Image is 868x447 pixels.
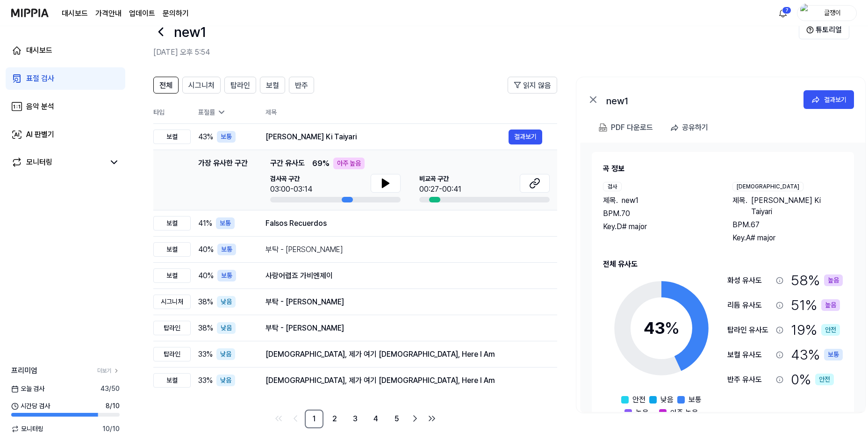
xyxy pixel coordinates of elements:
span: 안전 [632,394,646,405]
div: 탑라인 [153,347,191,361]
span: [PERSON_NAME] Ki Taiyari [751,195,843,217]
div: 시그니처 [153,295,191,309]
span: new1 [622,195,638,206]
button: 전체 [153,77,179,94]
div: 51 % [791,295,840,316]
a: Go to previous page [288,411,303,426]
span: 38 % [198,296,213,308]
div: 표절률 [198,108,251,117]
button: 탑라인 [224,77,256,94]
div: new1 [606,94,793,105]
div: [DEMOGRAPHIC_DATA], 제가 여기 [DEMOGRAPHIC_DATA], Here I Am [265,375,542,386]
span: 69 % [312,158,330,169]
div: 부탁 - [PERSON_NAME] [265,244,542,255]
span: 구간 유사도 [270,158,305,169]
div: 보통 [824,349,843,360]
div: 부탁 - [PERSON_NAME] [265,323,542,334]
div: 탑라인 [153,321,191,335]
button: 결과보기 [803,90,854,109]
span: 높음 [636,407,649,418]
div: [DEMOGRAPHIC_DATA], 제가 여기 [DEMOGRAPHIC_DATA], Here I Am [265,349,542,360]
a: 표절 검사 [6,67,125,90]
div: 대시보드 [26,45,52,56]
span: 43 % [198,131,213,143]
div: 보통 [217,131,236,143]
div: 안전 [821,324,840,336]
div: Key. D# major [603,221,714,232]
span: 10 / 10 [102,424,120,434]
div: 보컬 [153,130,191,144]
div: BPM. 70 [603,208,714,219]
span: 시그니처 [188,80,215,91]
span: 오늘 검사 [11,384,44,394]
div: [PERSON_NAME] Ki Taiyari [265,131,509,143]
a: 음악 분석 [6,95,125,118]
h1: new1 [174,22,206,43]
div: 아주 높음 [333,158,365,169]
div: 표절 검사 [26,73,54,84]
div: 19 % [791,319,840,340]
div: 낮음 [216,348,235,360]
div: Key. A# major [732,232,843,244]
img: Help [806,26,814,34]
span: 읽지 않음 [523,80,551,91]
div: 낮음 [217,296,236,308]
nav: pagination [153,410,557,428]
a: 3 [346,410,365,428]
div: 보컬 [153,242,191,257]
div: [DEMOGRAPHIC_DATA] [732,182,803,191]
button: 가격안내 [95,8,122,19]
span: 시간당 검사 [11,401,50,411]
span: 8 / 10 [106,401,120,411]
div: 반주 유사도 [727,374,772,385]
button: 반주 [289,77,314,94]
span: 33 % [198,349,213,360]
th: 제목 [265,101,557,123]
img: profile [800,4,811,22]
div: 43 [644,316,680,341]
button: 시그니처 [182,77,221,94]
button: 알림7 [775,6,790,21]
div: 43 % [791,344,843,365]
div: 안전 [815,374,834,385]
div: 모니터링 [26,157,52,168]
span: 낮음 [660,394,674,405]
div: 낮음 [217,322,236,334]
span: 제목 . [603,195,618,206]
div: 보컬 [153,373,191,388]
div: 0 % [791,369,834,390]
div: 낮음 [216,375,235,386]
div: 03:00-03:14 [270,184,312,195]
div: Falsos Recuerdos [265,218,542,229]
span: % [665,318,680,338]
h2: 곡 정보 [603,163,843,174]
div: 가장 유사한 구간 [198,158,248,202]
span: 33 % [198,375,213,386]
div: 사랑어렵죠 가비엔제이 [265,270,542,281]
div: 7 [782,7,791,14]
a: 모니터링 [11,157,105,168]
span: 반주 [295,80,308,91]
button: 결과보기 [509,130,542,144]
div: 보통 [217,270,236,281]
span: 제목 . [732,195,747,217]
button: 공유하기 [666,118,716,137]
a: 대시보드 [62,8,88,19]
div: 화성 유사도 [727,275,772,286]
a: 4 [366,410,385,428]
div: AI 판별기 [26,129,54,140]
div: 보통 [216,217,235,229]
button: 보컬 [260,77,285,94]
div: 공유하기 [682,122,708,134]
a: Go to last page [424,411,439,426]
span: 비교곡 구간 [419,174,461,184]
div: 보통 [217,244,236,255]
button: 튜토리얼 [799,21,849,39]
span: 탑라인 [230,80,250,91]
h2: 전체 유사도 [603,259,843,270]
div: 결과보기 [824,94,846,105]
span: 40 % [198,270,214,281]
a: 더보기 [97,367,120,375]
span: 보통 [689,394,702,405]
